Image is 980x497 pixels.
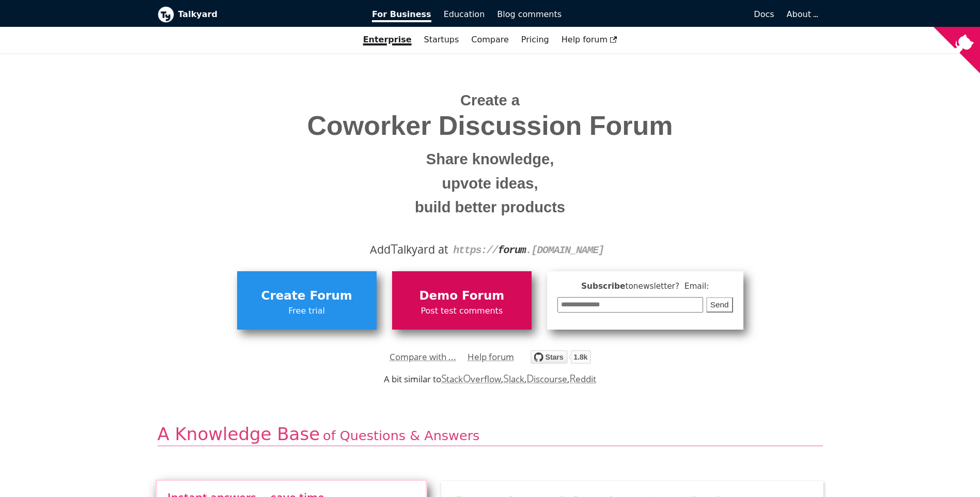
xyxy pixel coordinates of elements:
[463,371,471,385] span: O
[491,6,568,23] a: Blog comments
[158,423,823,446] h2: A Knowledge Base
[526,373,567,385] a: Discourse
[787,9,817,19] a: About
[453,244,604,256] code: https:// . [DOMAIN_NAME]
[557,280,733,293] span: Subscribe
[468,349,514,365] a: Help forum
[237,271,377,329] a: Create ForumFree trial
[569,371,576,385] span: R
[165,111,815,141] span: Coworker Discussion Forum
[444,9,485,19] span: Education
[625,282,709,291] span: to newsletter ? Email:
[498,244,526,256] strong: forum
[158,6,358,23] a: Talkyard logoTalkyard
[438,6,491,23] a: Education
[366,6,438,23] a: For Business
[323,428,479,443] span: of Questions & Answers
[503,371,509,385] span: S
[754,9,774,19] span: Docs
[390,349,456,365] a: Compare with ...
[165,172,815,196] small: upvote ideas,
[441,373,502,385] a: StackOverflow
[555,31,624,49] a: Help forum
[391,239,398,258] span: T
[242,286,371,306] span: Create Forum
[158,6,174,23] img: Talkyard logo
[357,31,418,49] a: Enterprise
[165,241,815,258] div: Add alkyard at
[569,373,596,385] a: Reddit
[526,371,534,385] span: D
[706,297,733,313] button: Send
[392,271,532,329] a: Demo ForumPost test comments
[568,6,781,23] a: Docs
[397,304,526,318] span: Post test comments
[441,371,447,385] span: S
[178,8,358,21] b: Talkyard
[372,9,431,22] span: For Business
[165,195,815,220] small: build better products
[460,92,520,108] span: Create a
[531,352,591,367] a: Star debiki/talkyard on GitHub
[397,286,526,306] span: Demo Forum
[515,31,555,49] a: Pricing
[242,304,371,318] span: Free trial
[497,9,562,19] span: Blog comments
[503,373,524,385] a: Slack
[531,350,591,364] img: talkyard.svg
[562,35,617,44] span: Help forum
[165,147,815,172] small: Share knowledge,
[471,35,509,44] a: Compare
[418,31,465,49] a: Startups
